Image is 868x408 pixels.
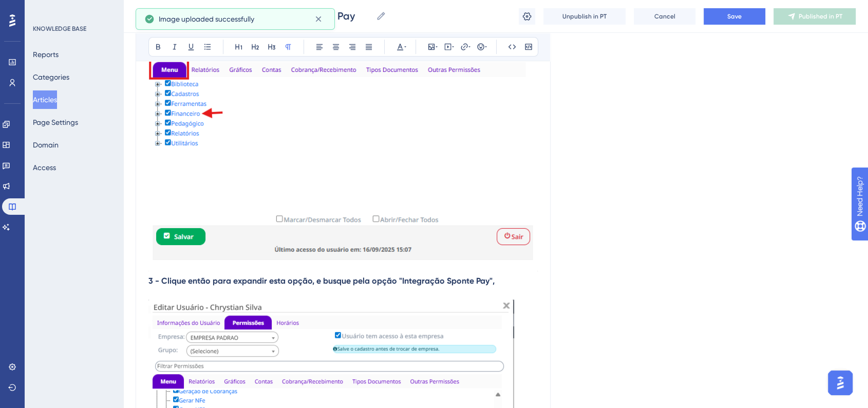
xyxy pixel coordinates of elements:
[543,8,626,25] button: Unpublish in PT
[33,90,57,109] button: Articles
[33,68,69,86] button: Categories
[33,113,78,132] button: Page Settings
[654,12,675,21] span: Cancel
[148,276,495,286] strong: 3 - Clique então para expandir esta opção, e busque pela opção "Integração Sponte Pay",
[825,367,856,398] iframe: UserGuiding AI Assistant Launcher
[773,8,856,25] button: Published in PT
[33,45,59,64] button: Reports
[159,13,254,25] span: Image uploaded successfully
[33,25,86,33] div: KNOWLEDGE BASE
[562,12,607,21] span: Unpublish in PT
[33,136,59,154] button: Domain
[634,8,695,25] button: Cancel
[24,3,64,15] span: Need Help?
[727,12,742,21] span: Save
[799,12,842,21] span: Published in PT
[704,8,765,25] button: Save
[33,158,56,177] button: Access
